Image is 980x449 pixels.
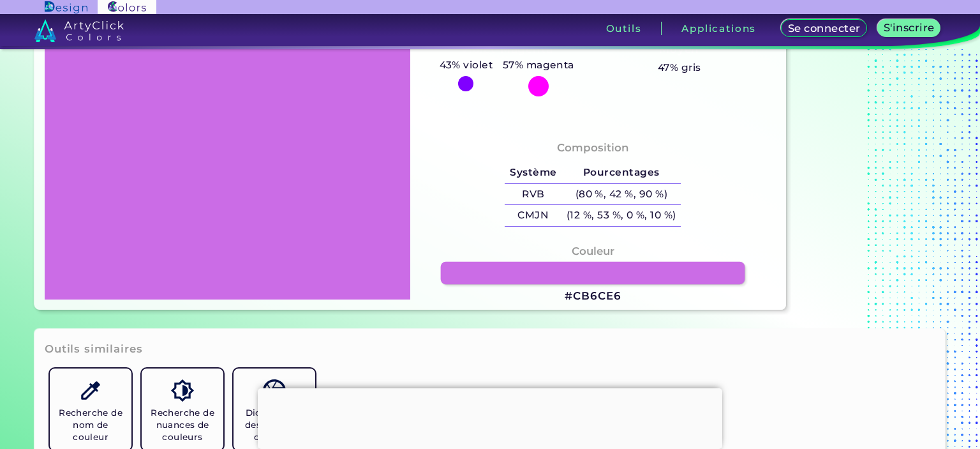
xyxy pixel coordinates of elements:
[565,289,621,302] font: #CB6CE6
[517,209,549,221] font: CMJN
[245,407,304,442] font: Dictionnaire des noms de couleurs
[557,141,629,154] font: Composition
[34,19,124,42] img: logo_artyclick_colors_white.svg
[59,407,122,442] font: Recherche de nom de couleur
[681,22,756,34] font: Applications
[510,166,556,178] font: Système
[151,407,214,442] font: Recherche de nuances de couleurs
[567,209,676,221] font: (12 %, 53 %, 0 %, 10 %)
[572,245,614,257] font: Couleur
[522,188,544,200] font: RVB
[659,43,699,56] font: Moyen
[658,61,701,73] font: 47% gris
[785,20,863,36] a: Se connecter
[503,59,574,71] font: 57% magenta
[880,20,937,36] a: S'inscrire
[583,166,660,178] font: Pourcentages
[606,22,642,34] font: Outils
[461,43,553,56] font: Violet-Magenta
[171,379,193,402] img: icon_color_shades.svg
[258,388,722,446] iframe: Publicité
[791,22,857,34] font: Se connecter
[45,1,87,13] img: Logo d'ArtyClick Design
[440,59,493,71] font: 43% violet
[79,379,101,402] img: icon_color_name_finder.svg
[575,188,667,200] font: (80 %, 42 %, 90 %)
[886,22,932,33] font: S'inscrire
[263,379,285,402] img: icon_color_names_dictionary.svg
